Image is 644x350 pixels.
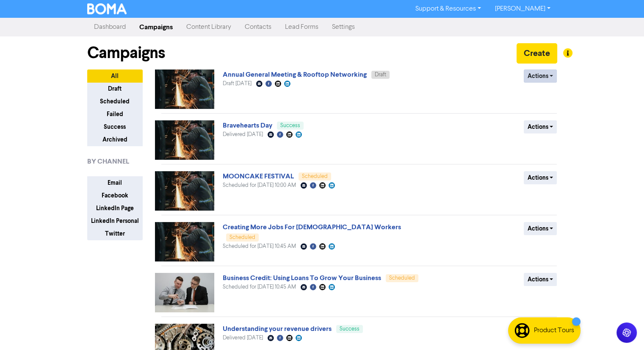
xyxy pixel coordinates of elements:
[223,325,332,333] a: Understanding your revenue drivers
[280,123,300,128] span: Success
[87,120,143,133] button: Success
[155,273,214,312] img: image_1756973692967.jpg
[302,174,328,179] span: Scheduled
[87,202,143,215] button: LinkedIn Page
[409,2,488,16] a: Support & Resources
[223,121,272,130] a: Bravehearts Day
[223,183,296,188] span: Scheduled for [DATE] 10:00 AM
[278,19,325,36] a: Lead Forms
[155,171,214,211] img: image_1756973783623.jpg
[87,133,143,146] button: Archived
[133,19,180,36] a: Campaigns
[155,120,214,160] img: image_1756973783623.jpg
[87,19,133,36] a: Dashboard
[223,172,294,181] a: MOONCAKE FESTIVAL
[223,70,367,79] a: Annual General Meeting & Rooftop Networking
[87,108,143,121] button: Failed
[524,120,557,133] button: Actions
[87,189,143,202] button: Facebook
[223,335,263,341] span: Delivered [DATE]
[223,223,401,231] a: Creating More Jobs For [DEMOGRAPHIC_DATA] Workers
[155,222,214,261] img: image_1756973783623.jpg
[517,43,557,64] button: Create
[325,19,362,36] a: Settings
[87,43,165,63] h1: Campaigns
[223,244,296,249] span: Scheduled for [DATE] 10:45 AM
[223,132,263,137] span: Delivered [DATE]
[87,227,143,240] button: Twitter
[602,309,644,350] iframe: Chat Widget
[389,275,415,281] span: Scheduled
[87,156,129,167] span: BY CHANNEL
[375,72,386,78] span: Draft
[223,274,381,282] a: Business Credit: Using Loans To Grow Your Business
[238,19,278,36] a: Contacts
[87,69,143,83] button: All
[87,176,143,189] button: Email
[524,171,557,184] button: Actions
[340,326,359,332] span: Success
[155,69,214,109] img: image_1756973783623.jpg
[87,82,143,95] button: Draft
[223,284,296,290] span: Scheduled for [DATE] 10:45 AM
[524,273,557,286] button: Actions
[524,222,557,235] button: Actions
[87,214,143,228] button: LinkedIn Personal
[524,69,557,83] button: Actions
[223,81,252,86] span: Draft [DATE]
[229,235,255,240] span: Scheduled
[87,95,143,108] button: Scheduled
[488,2,557,16] a: [PERSON_NAME]
[87,3,127,14] img: BOMA Logo
[180,19,238,36] a: Content Library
